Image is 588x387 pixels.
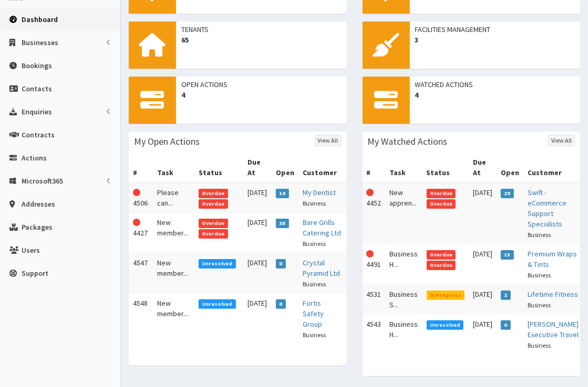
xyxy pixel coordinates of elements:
td: [DATE] [243,182,272,213]
span: 4 [415,90,575,100]
span: Overdue [427,261,456,270]
span: Packages [22,222,53,232]
td: [DATE] [469,315,497,355]
span: Overdue [199,189,228,198]
a: Fortis Safety Group [303,298,324,329]
td: New member... [153,213,194,253]
span: Unresolved [199,299,236,309]
td: New member... [153,294,194,345]
span: Unresolved [199,259,236,268]
small: Business [528,341,551,349]
a: [PERSON_NAME] Executive Travel [528,319,579,339]
td: [DATE] [243,213,272,253]
span: Enquiries [22,107,52,116]
td: Please can... [153,182,194,213]
th: Customer [298,153,346,182]
span: 29 [501,189,514,198]
span: Bookings [22,61,52,70]
th: Status [422,153,469,182]
a: Lifetime Fitness [528,289,578,299]
span: Contacts [22,84,52,93]
span: Businesses [22,38,58,47]
th: Task [386,153,422,182]
th: Status [194,153,243,182]
small: Business [528,271,551,279]
a: View All [548,135,575,146]
span: 0 [501,320,511,330]
td: [DATE] [469,182,497,244]
span: Microsoft365 [22,176,63,186]
span: Contracts [22,130,55,139]
th: Task [153,153,194,182]
span: 10 [276,189,289,198]
th: Open [497,153,523,182]
th: Due At [243,153,272,182]
td: 4531 [363,285,386,315]
td: 4506 [129,182,153,213]
th: Due At [469,153,497,182]
i: This Action is overdue! [367,189,374,196]
th: # [129,153,153,182]
span: Support [22,268,48,278]
span: Unresolved [427,320,464,330]
th: Open [272,153,298,182]
a: Premium Wraps & Tints [528,249,577,269]
td: Business S... [386,285,422,315]
span: In Progress [427,291,465,300]
a: Swift - eCommerce Support Specialists [528,188,566,229]
i: This Action is overdue! [133,189,140,196]
span: Watched Actions [415,79,575,90]
h3: My Open Actions [134,137,200,146]
a: Crystal Pyramid Ltd [303,258,340,278]
td: Business H... [386,315,422,355]
td: 4491 [363,244,386,285]
span: Addresses [22,199,55,209]
small: Business [303,280,326,288]
small: Business [303,331,326,339]
td: New appren... [386,182,422,244]
a: My Dentist [303,188,336,197]
span: Open Actions [181,79,342,90]
td: [DATE] [243,253,272,294]
span: 38 [276,219,289,228]
td: New member... [153,253,194,294]
span: Tenants [181,24,342,35]
td: [DATE] [243,294,272,345]
td: 4427 [129,213,153,253]
span: Dashboard [22,15,58,24]
a: Bare Grills Catering Ltd [303,218,341,238]
span: Overdue [427,189,456,198]
span: 15 [501,250,514,260]
span: Facilities Management [415,24,575,35]
td: Business H... [386,244,422,285]
th: Customer [523,153,583,182]
span: Actions [22,153,47,163]
span: Overdue [427,250,456,260]
h3: My Watched Actions [368,137,448,146]
td: 4543 [363,315,386,355]
th: # [363,153,386,182]
span: Overdue [199,199,228,209]
span: 2 [501,291,511,300]
td: 4547 [129,253,153,294]
i: This Action is overdue! [133,219,140,226]
td: 4548 [129,294,153,345]
span: 4 [181,90,342,100]
span: 65 [181,35,342,45]
span: Overdue [199,219,228,228]
span: 3 [415,35,575,45]
small: Business [528,301,551,309]
small: Business [303,240,326,248]
span: Users [22,245,40,255]
span: Overdue [199,229,228,239]
span: 0 [276,259,286,268]
i: This Action is overdue! [367,250,374,257]
span: Overdue [427,199,456,209]
a: View All [315,135,342,146]
small: Business [303,199,326,207]
span: 0 [276,299,286,309]
small: Business [528,231,551,239]
td: 4452 [363,182,386,244]
td: [DATE] [469,285,497,315]
td: [DATE] [469,244,497,285]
